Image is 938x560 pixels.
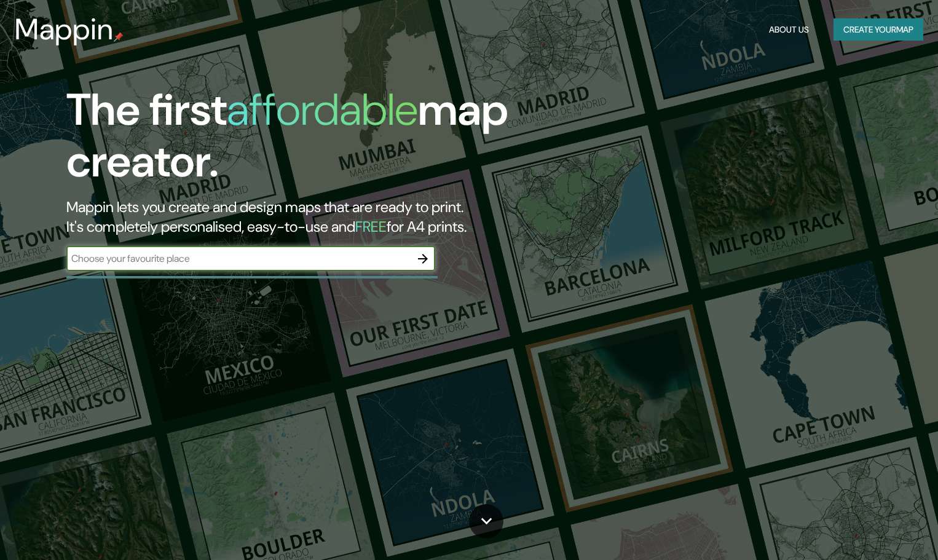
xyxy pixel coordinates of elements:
input: Choose your favourite place [66,251,411,266]
button: About Us [764,18,814,41]
h5: FREE [355,217,387,236]
h3: Mappin [15,12,114,47]
button: Create yourmap [834,18,923,41]
img: mappin-pin [114,32,124,42]
h1: The first map creator. [66,84,535,197]
h2: Mappin lets you create and design maps that are ready to print. It's completely personalised, eas... [66,197,535,237]
h1: affordable [227,81,418,138]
